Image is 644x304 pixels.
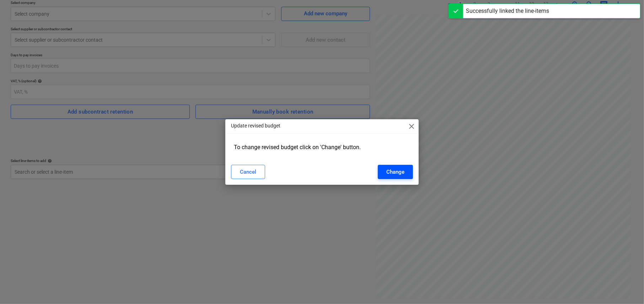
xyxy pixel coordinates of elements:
[231,122,280,130] p: Update revised budget
[231,141,413,153] div: To change revised budget click on 'Change' button.
[378,165,413,179] button: Change
[240,167,256,177] div: Cancel
[407,122,416,131] span: close
[466,7,549,15] div: Successfully linked the line-items
[386,167,404,177] div: Change
[608,270,644,304] iframe: Chat Widget
[231,165,265,179] button: Cancel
